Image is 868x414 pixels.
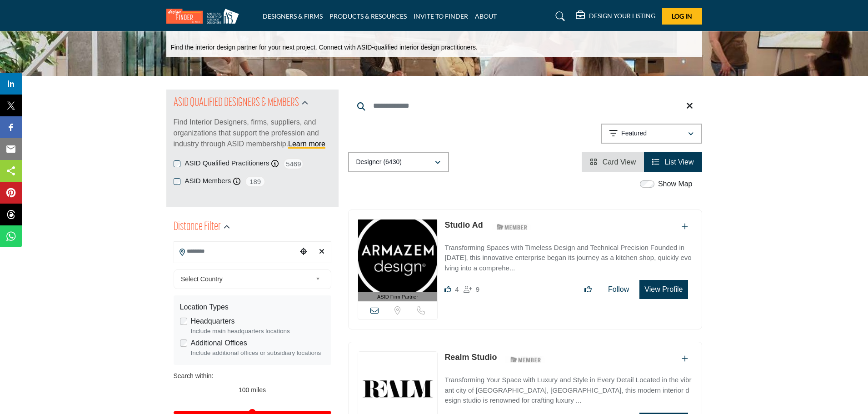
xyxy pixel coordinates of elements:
a: Studio Ad [444,220,483,229]
div: Choose your current location [297,242,310,262]
div: Clear search location [315,242,329,262]
p: Featured [621,129,647,138]
span: List View [665,158,694,166]
a: DESIGNERS & FIRMS [263,12,323,20]
label: Show Map [658,179,693,190]
input: ASID Members checkbox [174,178,180,185]
a: Transforming Your Space with Luxury and Style in Every Detail Located in the vibrant city of [GEO... [444,369,692,406]
li: List View [644,152,702,172]
i: Likes [444,286,451,293]
a: INVITE TO FINDER [414,12,468,20]
a: Add To List [682,223,688,230]
p: Transforming Your Space with Luxury and Style in Every Detail Located in the vibrant city of [GEO... [444,375,692,406]
span: Card View [603,158,636,166]
p: Designer (6430) [356,158,402,167]
a: Transforming Spaces with Timeless Design and Technical Precision Founded in [DATE], this innovati... [444,237,692,274]
button: Designer (6430) [348,152,449,172]
span: ASID Firm Partner [377,293,418,301]
label: Headquarters [191,316,235,327]
img: ASID Members Badge Icon [492,221,533,233]
p: Find the interior design partner for your next project. Connect with ASID-qualified interior desi... [171,43,478,52]
h2: ASID QUALIFIED DESIGNERS & MEMBERS [174,95,299,111]
li: Card View [582,152,644,172]
a: Search [547,9,571,24]
span: Select Country [181,274,312,284]
span: Log In [672,12,692,20]
img: Studio Ad [358,219,438,292]
div: Search within: [174,371,331,381]
button: Featured [601,124,702,144]
div: Include main headquarters locations [191,327,325,336]
p: Transforming Spaces with Timeless Design and Technical Precision Founded in [DATE], this innovati... [444,243,692,274]
a: Learn more [288,140,325,148]
h5: DESIGN YOUR LISTING [589,12,655,20]
label: ASID Members [185,176,231,186]
a: View Card [590,158,636,166]
input: ASID Qualified Practitioners checkbox [174,160,180,167]
div: Followers [464,284,479,295]
a: Realm Studio [444,353,497,362]
img: Site Logo [166,9,244,24]
a: ASID Firm Partner [358,219,438,302]
input: Search Location [174,243,297,260]
p: Studio Ad [444,219,483,231]
img: ASID Members Badge Icon [505,354,546,365]
span: 5469 [283,158,304,170]
label: Additional Offices [191,338,247,349]
span: 4 [455,285,459,293]
a: PRODUCTS & RESOURCES [329,12,407,20]
span: 100 miles [239,386,266,394]
a: View List [652,158,693,166]
span: 189 [245,176,265,187]
label: ASID Qualified Practitioners [185,158,269,169]
button: Log In [662,8,702,25]
h2: Distance Filter [174,219,221,235]
button: Like listing [579,280,598,299]
button: View Profile [639,280,688,299]
button: Follow [602,280,635,299]
div: DESIGN YOUR LISTING [576,11,655,22]
div: Include additional offices or subsidiary locations [191,349,325,358]
p: Realm Studio [444,351,497,364]
p: Find Interior Designers, firms, suppliers, and organizations that support the profession and indu... [174,117,331,150]
a: Add To List [682,355,688,363]
span: 9 [476,285,479,293]
a: ABOUT [475,12,497,20]
div: Location Types [180,302,325,313]
input: Search Keyword [348,95,702,117]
